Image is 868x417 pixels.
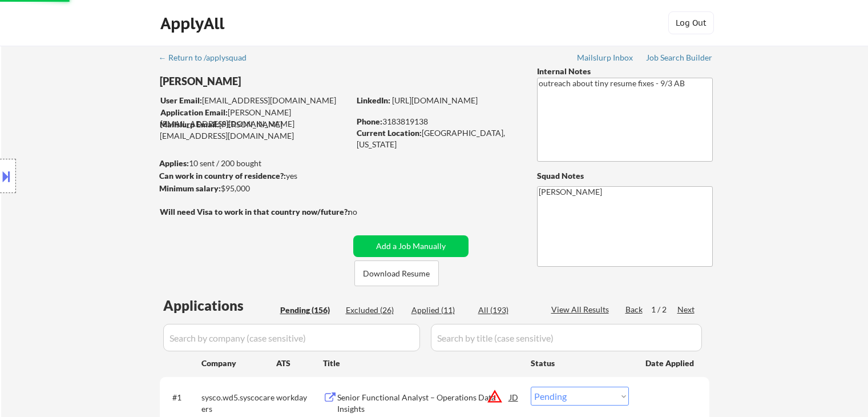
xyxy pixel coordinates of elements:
[531,352,629,373] div: Status
[348,206,381,218] div: no
[201,358,276,369] div: Company
[431,324,702,351] input: Search by title (case sensitive)
[625,304,644,315] div: Back
[646,54,713,62] div: Job Search Builder
[276,392,323,403] div: workday
[508,387,520,407] div: JD
[357,128,422,138] strong: Current Location:
[411,304,469,316] div: Applied (11)
[160,207,350,216] strong: Will need Visa to work in that country now/future?:
[577,53,634,65] a: Mailslurp Inbox
[276,358,323,369] div: ATS
[668,11,714,34] button: Log Out
[392,95,478,105] a: [URL][DOMAIN_NAME]
[280,304,337,316] div: Pending (156)
[160,107,349,129] div: [PERSON_NAME][EMAIL_ADDRESS][DOMAIN_NAME]
[478,304,535,316] div: All (193)
[677,304,696,315] div: Next
[354,260,439,286] button: Download Resume
[537,170,713,182] div: Squad Notes
[201,392,276,414] div: sysco.wd5.syscocareers
[160,119,349,141] div: [PERSON_NAME][EMAIL_ADDRESS][DOMAIN_NAME]
[159,54,257,62] div: ← Return to /applysquad
[159,170,346,182] div: yes
[551,304,612,315] div: View All Results
[160,14,228,33] div: ApplyAll
[337,392,510,414] div: Senior Functional Analyst – Operations Data Insights
[357,127,518,150] div: [GEOGRAPHIC_DATA], [US_STATE]
[163,299,276,312] div: Applications
[323,358,520,369] div: Title
[357,95,390,105] strong: LinkedIn:
[487,388,503,404] button: warning_amber
[651,304,677,315] div: 1 / 2
[159,183,349,194] div: $95,000
[646,53,713,65] a: Job Search Builder
[159,53,257,65] a: ← Return to /applysquad
[163,324,420,351] input: Search by company (case sensitive)
[172,392,192,403] div: #1
[357,117,382,126] strong: Phone:
[577,54,634,62] div: Mailslurp Inbox
[346,304,403,316] div: Excluded (26)
[160,74,394,89] div: [PERSON_NAME]
[159,158,349,169] div: 10 sent / 200 bought
[353,235,469,257] button: Add a Job Manually
[160,95,349,106] div: [EMAIL_ADDRESS][DOMAIN_NAME]
[357,116,518,127] div: 3183819138
[645,358,696,369] div: Date Applied
[537,66,713,77] div: Internal Notes
[159,171,286,181] strong: Can work in country of residence?:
